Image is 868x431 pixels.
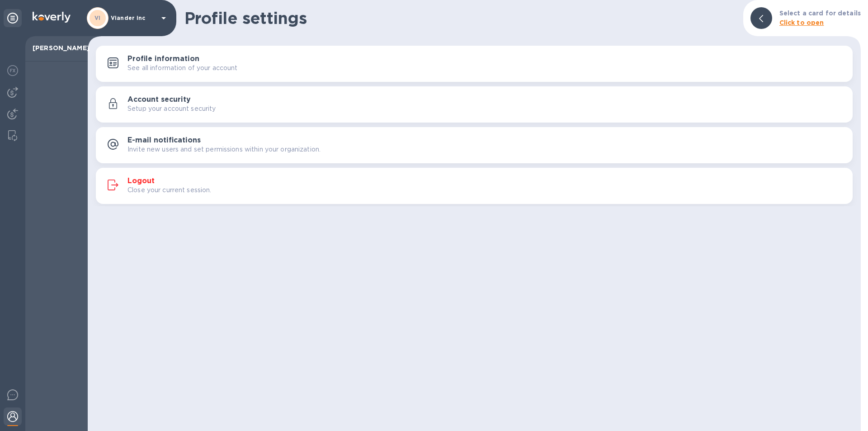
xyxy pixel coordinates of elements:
div: Unpin categories [4,9,22,27]
b: Select a card for details [779,9,861,17]
b: VI [94,14,101,21]
button: Account securitySetup your account security [96,86,853,123]
p: Close your current session. [127,185,212,195]
p: Invite new users and set permissions within your organization. [127,145,321,154]
h3: Profile information [127,55,199,63]
p: Setup your account security [127,104,216,114]
button: Profile informationSee all information of your account [96,46,853,82]
b: Click to open [779,19,824,26]
button: LogoutClose your current session. [96,168,853,204]
p: See all information of your account [127,63,238,73]
p: Viander inc [111,15,156,21]
p: [PERSON_NAME] [33,43,80,52]
h3: Account security [127,95,191,104]
button: E-mail notificationsInvite new users and set permissions within your organization. [96,127,853,163]
h3: E-mail notifications [127,136,201,145]
img: Logo [33,12,71,23]
h3: Logout [127,177,155,185]
img: Foreign exchange [7,65,18,76]
h1: Profile settings [184,9,736,28]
